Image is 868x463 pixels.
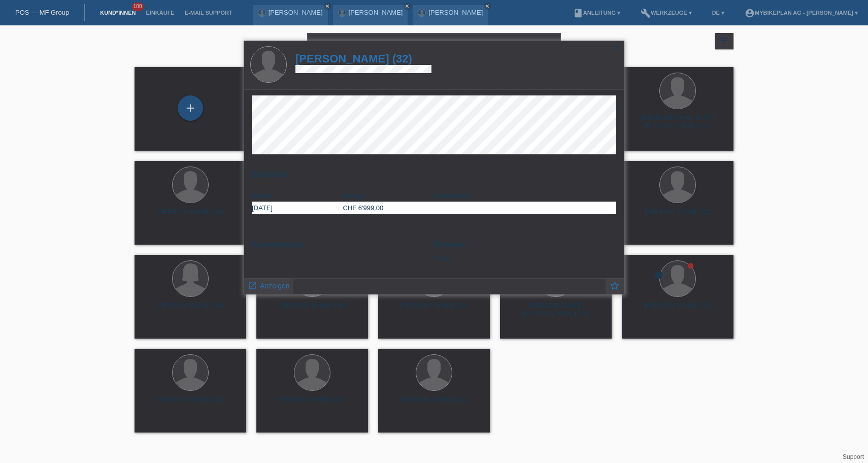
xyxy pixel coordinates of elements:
[15,9,69,16] a: POS — MF Group
[252,190,343,202] th: Datum
[386,302,482,318] div: [PERSON_NAME] (29)
[324,3,331,10] a: close
[264,395,360,412] div: [PERSON_NAME] (51)
[654,271,663,280] i: error
[248,281,257,290] i: launch
[609,281,620,294] a: star_border
[264,302,360,318] div: [PERSON_NAME] (34)
[95,10,141,16] a: Kund*innen
[630,302,725,318] div: [PERSON_NAME] (33)
[132,3,144,11] span: 100
[428,9,483,16] a: [PERSON_NAME]
[252,170,616,185] h2: Einkäufe
[719,35,730,46] i: filter_list
[404,3,411,10] a: close
[641,8,651,18] i: build
[143,395,238,412] div: [PERSON_NAME] (24)
[434,190,616,202] th: Kommentar
[343,190,435,202] th: Betrag
[636,10,697,16] a: buildWerkzeuge ▾
[630,208,725,224] div: [PERSON_NAME] (22)
[573,8,583,18] i: book
[405,4,410,9] i: close
[613,44,621,52] i: close
[252,202,343,214] td: [DATE]
[178,100,203,117] div: Kund*in hinzufügen
[544,39,556,51] i: close
[707,10,729,16] a: DE ▾
[269,9,323,16] a: [PERSON_NAME]
[295,52,431,65] a: [PERSON_NAME] (32)
[568,10,625,16] a: bookAnleitung ▾
[843,453,864,460] a: Support
[508,302,604,318] div: [PERSON_NAME] [PERSON_NAME] (28)
[143,208,238,224] div: [PERSON_NAME] (31)
[484,3,491,10] a: close
[349,9,403,16] a: [PERSON_NAME]
[141,10,179,16] a: Einkäufe
[630,114,725,130] div: [DEMOGRAPHIC_DATA][PERSON_NAME] (47)
[434,240,616,262] div: Keine
[325,4,330,9] i: close
[740,10,863,16] a: account_circleMybikeplan AG - [PERSON_NAME] ▾
[654,271,663,281] div: Unbestätigt, in Bearbeitung
[180,10,238,16] a: E-Mail Support
[252,240,426,255] h2: Kommentare
[260,282,289,290] span: Anzeigen
[609,280,620,291] i: star_border
[343,202,435,214] td: CHF 6'999.00
[386,395,482,412] div: [PERSON_NAME] (41)
[143,302,238,318] div: [PERSON_NAME] (34)
[248,279,290,291] a: launch Anzeigen
[434,240,616,255] h2: Dateien
[485,4,490,9] i: close
[307,33,561,57] input: Suche...
[745,8,755,18] i: account_circle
